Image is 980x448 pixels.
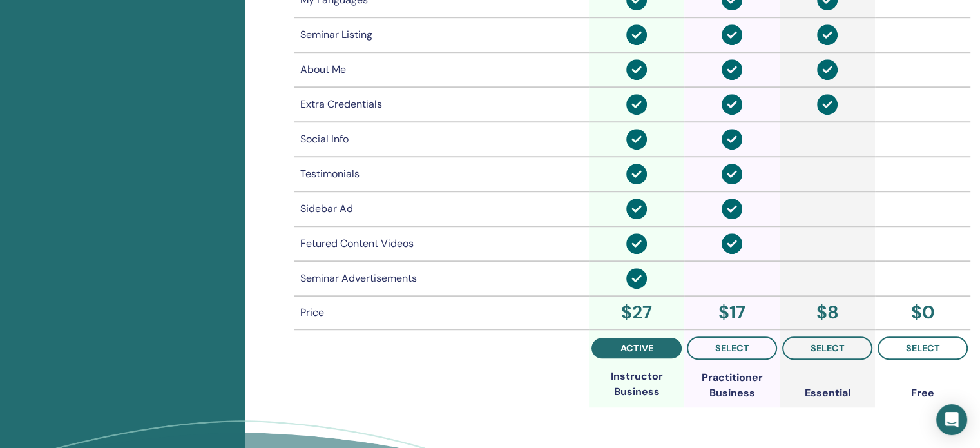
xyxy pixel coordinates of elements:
[626,129,647,150] img: circle-check-solid.svg
[911,385,934,401] div: Free
[906,342,940,354] span: select
[300,27,582,43] div: Seminar Listing
[300,166,582,182] div: Testimonials
[782,336,872,360] button: select
[591,338,682,358] button: active
[805,385,850,401] div: Essential
[715,342,749,354] span: select
[300,236,582,251] div: Fetured Content Videos
[300,97,582,112] div: Extra Credentials
[722,233,742,254] img: circle-check-solid.svg
[817,94,838,115] img: circle-check-solid.svg
[722,24,742,45] img: circle-check-solid.svg
[817,59,838,80] img: circle-check-solid.svg
[300,201,582,217] div: Sidebar Ad
[722,94,742,115] img: circle-check-solid.svg
[722,199,742,219] img: circle-check-solid.svg
[626,164,647,184] img: circle-check-solid.svg
[878,299,968,326] div: $ 0
[589,369,684,400] div: Instructor Business
[626,59,647,80] img: circle-check-solid.svg
[687,336,777,360] button: select
[878,336,968,360] button: select
[936,404,967,435] div: Open Intercom Messenger
[626,199,647,219] img: circle-check-solid.svg
[811,342,845,354] span: select
[722,164,742,184] img: circle-check-solid.svg
[817,24,838,45] img: circle-check-solid.svg
[722,129,742,150] img: circle-check-solid.svg
[626,233,647,254] img: circle-check-solid.svg
[722,59,742,80] img: circle-check-solid.svg
[626,268,647,289] img: circle-check-solid.svg
[684,370,780,401] div: Practitioner Business
[591,299,682,326] div: $ 27
[300,305,582,320] div: Price
[620,342,653,354] span: active
[300,131,582,147] div: Social Info
[626,24,647,45] img: circle-check-solid.svg
[687,299,777,326] div: $ 17
[300,271,582,286] div: Seminar Advertisements
[782,299,872,326] div: $ 8
[626,94,647,115] img: circle-check-solid.svg
[300,62,582,77] div: About Me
